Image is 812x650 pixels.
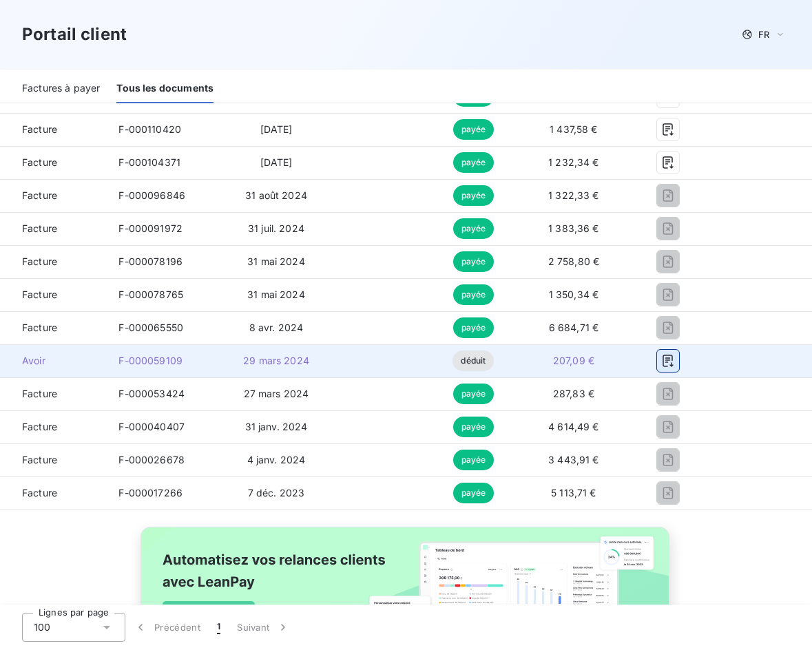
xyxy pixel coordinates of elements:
[453,251,495,272] span: payée
[118,156,180,168] span: F-000104371
[209,613,229,642] button: 1
[247,454,306,465] span: 4 janv. 2024
[453,185,495,206] span: payée
[260,123,293,135] span: [DATE]
[11,156,96,169] span: Facture
[116,74,214,103] div: Tous les documents
[453,384,495,404] span: payée
[125,613,209,642] button: Précédent
[118,388,185,399] span: F-000053424
[758,29,769,40] span: FR
[453,417,495,437] span: payée
[553,355,594,366] span: 207,09 €
[551,487,596,499] span: 5 113,71 €
[34,620,50,634] span: 100
[22,22,127,47] h3: Portail client
[11,486,96,500] span: Facture
[248,487,305,499] span: 7 déc. 2023
[247,255,305,267] span: 31 mai 2024
[22,74,100,103] div: Factures à payer
[548,454,599,465] span: 3 443,91 €
[245,189,307,201] span: 31 août 2024
[548,222,599,234] span: 1 383,36 €
[453,483,495,503] span: payée
[118,322,183,333] span: F-000065550
[11,321,96,335] span: Facture
[453,284,495,305] span: payée
[260,156,293,168] span: [DATE]
[453,152,495,173] span: payée
[247,289,305,300] span: 31 mai 2024
[11,387,96,401] span: Facture
[118,421,185,432] span: F-000040407
[453,450,495,470] span: payée
[548,421,599,432] span: 4 614,49 €
[11,255,96,269] span: Facture
[549,322,599,333] span: 6 684,71 €
[550,123,598,135] span: 1 437,58 €
[553,388,594,399] span: 287,83 €
[245,421,308,432] span: 31 janv. 2024
[452,350,494,371] span: déduit
[118,255,183,267] span: F-000078196
[11,189,96,202] span: Facture
[217,620,220,634] span: 1
[243,355,309,366] span: 29 mars 2024
[11,420,96,434] span: Facture
[11,354,96,368] span: Avoir
[248,222,304,234] span: 31 juil. 2024
[549,289,599,300] span: 1 350,34 €
[118,222,183,234] span: F-000091972
[11,453,96,467] span: Facture
[229,613,298,642] button: Suivant
[548,255,600,267] span: 2 758,80 €
[548,156,599,168] span: 1 232,34 €
[11,123,96,136] span: Facture
[11,222,96,235] span: Facture
[548,189,599,201] span: 1 322,33 €
[118,189,185,201] span: F-000096846
[118,289,183,300] span: F-000078765
[11,288,96,302] span: Facture
[453,317,495,338] span: payée
[244,388,309,399] span: 27 mars 2024
[249,322,304,333] span: 8 avr. 2024
[118,454,185,465] span: F-000026678
[118,355,183,366] span: F-000059109
[453,119,495,140] span: payée
[118,123,181,135] span: F-000110420
[453,218,495,239] span: payée
[118,487,183,499] span: F-000017266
